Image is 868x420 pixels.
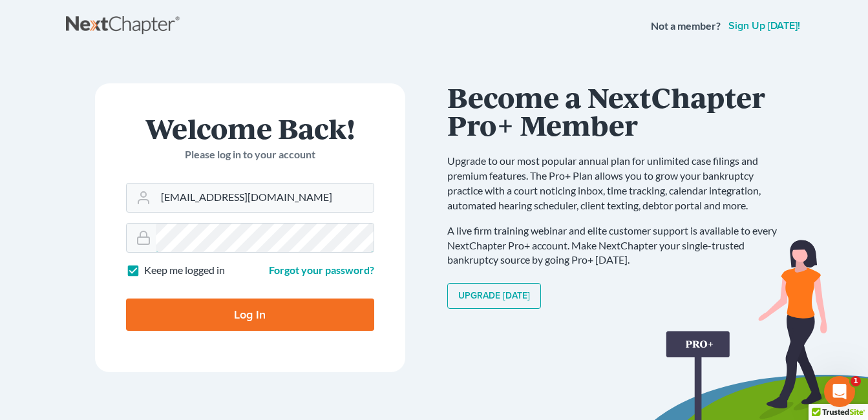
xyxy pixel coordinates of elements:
[269,264,374,276] a: Forgot your password?
[447,224,790,268] p: A live firm training webinar and elite customer support is available to every NextChapter Pro+ ac...
[447,83,790,138] h1: Become a NextChapter Pro+ Member
[126,114,374,142] h1: Welcome Back!
[156,184,374,212] input: Email Address
[144,263,225,278] label: Keep me logged in
[447,283,541,309] a: Upgrade [DATE]
[726,21,803,31] a: Sign up [DATE]!
[651,19,721,34] strong: Not a member?
[824,376,855,407] iframe: Intercom live chat
[447,154,790,213] p: Upgrade to our most popular annual plan for unlimited case filings and premium features. The Pro+...
[126,299,374,331] input: Log In
[126,147,374,162] p: Please log in to your account
[851,376,861,386] span: 1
